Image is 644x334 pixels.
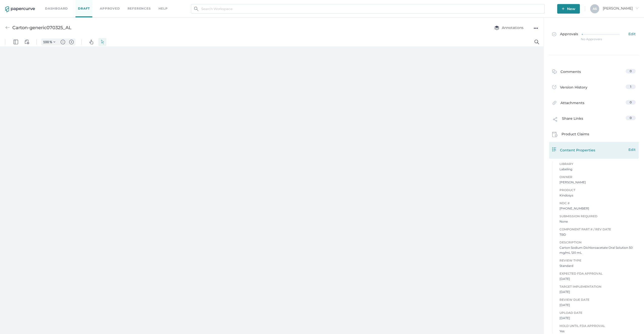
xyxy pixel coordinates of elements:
[559,297,636,303] span: Review Due Date
[552,132,558,137] img: claims-icon.71597b81.svg
[67,1,75,8] button: Zoom in
[552,147,636,153] div: Content Properties
[128,6,151,11] a: References
[494,25,524,30] span: Annotations
[559,289,636,295] span: [DATE]
[603,6,639,11] span: [PERSON_NAME]
[552,69,636,77] a: Comments0
[630,116,632,120] span: 0
[559,276,636,281] span: [DATE]
[559,227,636,232] span: Component Part # / Rev Date
[559,271,636,276] span: Expected FDA Approval
[53,4,55,6] img: chevron.svg
[559,240,636,245] span: Description
[50,3,52,7] span: %
[559,263,636,268] span: Standard
[535,2,539,7] img: default-magnifying-glass.svg
[630,69,632,73] span: 0
[5,25,10,30] img: back-arrow-grey.72011ae3.svg
[25,2,29,7] img: default-viewcontrols.svg
[89,2,94,7] img: default-pan.svg
[87,1,95,9] button: Pan
[559,303,636,308] span: [DATE]
[533,1,541,9] button: Search
[158,6,168,11] div: help
[593,7,597,11] span: A S
[559,174,636,180] span: Owner
[630,85,631,89] span: 1
[552,131,636,139] a: Product Claims
[489,23,529,32] button: Annotations
[552,131,589,139] div: Product Claims
[100,2,105,7] img: default-select.svg
[559,219,636,224] span: None
[559,180,636,185] span: [PERSON_NAME]
[191,4,545,14] input: Search Workspace
[630,100,632,104] span: 0
[59,1,67,8] button: Zoom out
[50,1,58,8] button: Zoom Controls
[552,147,556,151] img: content-properties-icon-green.ef6db3dc.svg
[552,69,581,77] div: Comments
[552,101,557,106] img: attachments-icon.0dd0e375.svg
[559,284,636,289] span: Target Implementation
[552,85,556,90] img: versions-icon.ee5af6b0.svg
[552,116,636,125] a: Share Links0
[23,1,31,9] button: View Controls
[98,1,106,9] button: Select
[552,69,557,75] img: comment-icon.4fbda5a2.svg
[559,245,636,255] span: Carton Sodium Dichloroacetate Oral Solution 50 mg/mL 120 mL
[552,85,636,92] a: Version History1
[12,23,71,32] div: Carton-generic070325_AL
[559,316,636,321] span: [DATE]
[628,32,636,37] span: Edit
[552,100,584,108] div: Attachments
[552,32,578,37] span: Approvals
[494,25,499,30] img: annotation-layers.cc6d0e6b.svg
[552,85,587,92] div: Version History
[559,187,636,193] span: Product
[69,2,74,7] img: default-plus.svg
[559,167,636,172] span: Labeling
[559,214,636,219] span: Submission Required
[552,116,558,124] img: share-link-icon.af96a55c.svg
[100,6,120,11] a: Approved
[559,232,636,237] span: TBD
[42,2,50,7] input: Set zoom
[562,4,575,14] span: New
[559,258,636,263] span: Review Type
[194,7,198,11] img: search.bf03fe8b.svg
[5,6,35,12] img: papercurve-logo-colour.7244d18c.svg
[534,25,538,32] div: ●●●
[562,7,565,10] img: plus-white.e19ec114.svg
[12,1,20,9] button: Panel
[559,200,636,206] span: NDC #
[552,116,583,125] div: Share Links
[559,323,636,329] span: Hold Until FDA Approval
[559,329,636,334] span: Yes
[552,100,636,108] a: Attachments0
[552,32,556,36] img: approved-grey.341b8de9.svg
[559,206,636,211] span: [PHONE_NUMBER]
[557,4,580,14] button: New
[559,310,636,316] span: Upload Date
[61,2,65,7] img: default-minus.svg
[628,147,636,152] span: Edit
[549,27,639,46] a: ApprovalsEdit
[14,2,18,7] img: default-leftsidepanel.svg
[635,6,639,10] i: arrow_right
[559,193,636,198] span: Kindosys
[552,147,636,153] a: Content PropertiesEdit
[45,6,68,11] a: Dashboard
[559,161,636,167] span: Library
